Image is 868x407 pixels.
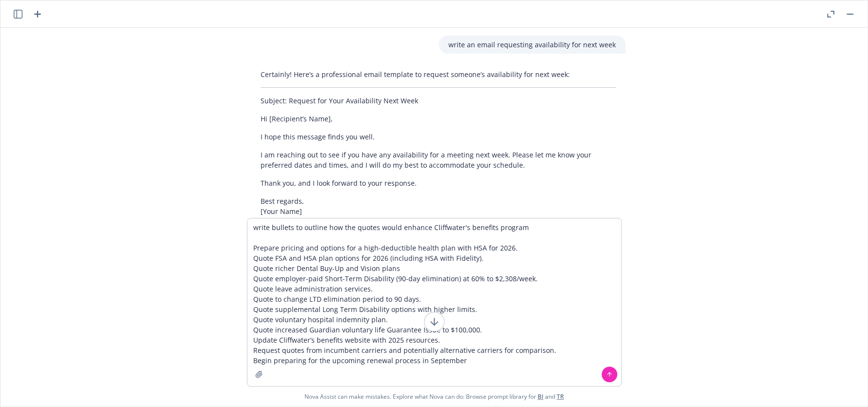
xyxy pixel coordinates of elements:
[557,392,564,401] a: TR
[261,178,616,188] p: Thank you, and I look forward to your response.
[261,196,616,237] p: Best regards, [Your Name] [Your Position] [Your Contact Information]
[538,392,544,401] a: BI
[261,132,616,142] p: I hope this message finds you well.
[261,96,616,106] p: Subject: Request for Your Availability Next Week
[261,150,616,170] p: I am reaching out to see if you have any availability for a meeting next week. Please let me know...
[261,69,616,79] p: Certainly! Here’s a professional email template to request someone’s availability for next week:
[261,114,616,124] p: Hi [Recipient’s Name],
[247,218,621,386] textarea: write bullets to outline how the quotes would enhance Cliffwater's benefits program Prepare prici...
[448,39,616,50] p: write an email requesting availability for next week
[304,387,564,407] span: Nova Assist can make mistakes. Explore what Nova can do: Browse prompt library for and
